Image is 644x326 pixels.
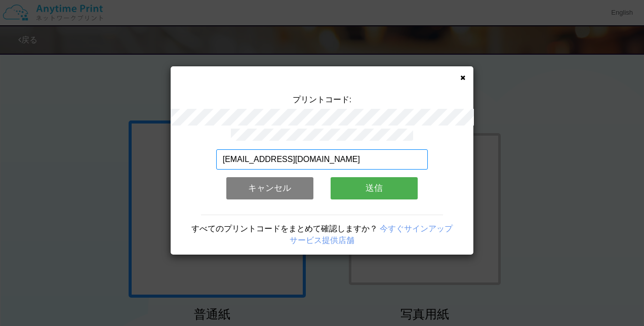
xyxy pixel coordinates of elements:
[293,95,351,104] span: プリントコード:
[216,149,428,170] input: メールアドレス
[380,224,453,233] a: 今すぐサインアップ
[290,236,354,244] a: サービス提供店舗
[226,177,313,199] button: キャンセル
[191,224,378,233] span: すべてのプリントコードをまとめて確認しますか？
[331,177,418,199] button: 送信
